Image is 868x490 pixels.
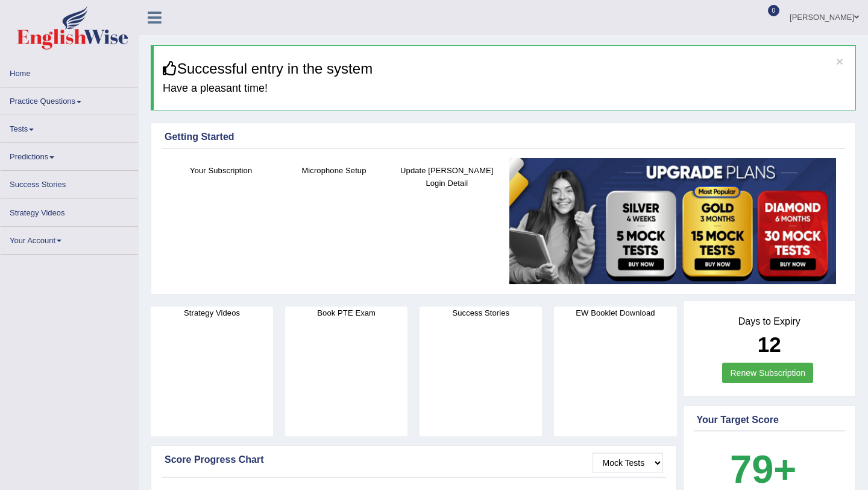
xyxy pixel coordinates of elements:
button: × [836,55,843,68]
h4: Update [PERSON_NAME] Login Detail [397,164,497,189]
h4: Microphone Setup [283,164,384,177]
a: Predictions [1,143,138,167]
a: Practice Questions [1,87,138,111]
a: Your Account [1,227,138,250]
h4: Book PTE Exam [285,307,407,319]
img: small5.jpg [509,158,836,285]
a: Success Stories [1,171,138,194]
h4: Success Stories [420,307,542,319]
a: Tests [1,115,138,139]
h4: Have a pleasant time! [163,83,846,95]
a: Home [1,60,138,83]
div: Getting Started [165,130,842,144]
span: 0 [768,5,780,16]
h4: Days to Expiry [697,316,843,327]
a: Strategy Videos [1,199,138,223]
h3: Successful entry in the system [163,61,846,77]
div: Score Progress Chart [165,453,663,467]
h4: Your Subscription [171,164,271,177]
h4: EW Booklet Download [554,307,676,319]
h4: Strategy Videos [151,307,273,319]
div: Your Target Score [697,413,843,427]
a: Renew Subscription [722,363,813,383]
b: 12 [758,332,781,356]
